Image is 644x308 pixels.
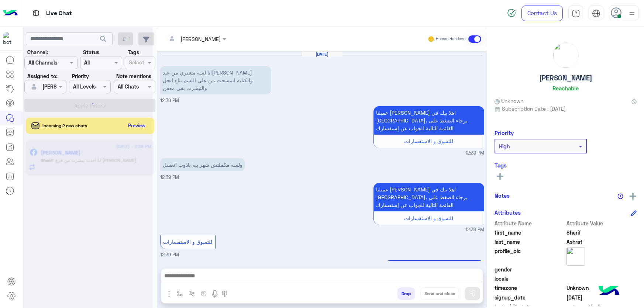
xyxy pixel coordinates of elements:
span: Sherif [566,229,637,236]
img: 713415422032625 [3,32,16,45]
span: 12:39 PM [160,98,179,103]
span: locale [495,275,565,283]
h6: Reachable [552,85,579,91]
img: send message [469,290,476,297]
img: picture [553,43,578,68]
button: create order [198,287,210,300]
span: للتسوق و الاستفسارات [163,239,212,245]
p: 12/8/2025, 12:39 PM [160,158,245,171]
img: picture [566,247,585,266]
p: 12/8/2025, 12:39 PM [373,183,484,211]
p: Live Chat [46,8,72,18]
img: profile [627,9,637,18]
div: loading... [81,97,94,110]
img: Trigger scenario [189,291,195,297]
img: tab [572,9,580,18]
span: signup_date [495,294,565,301]
img: tab [31,8,41,18]
span: last_name [495,238,565,246]
h6: Priority [495,129,514,136]
span: Attribute Value [566,219,637,227]
span: null [566,275,637,283]
h6: [DATE] [302,52,342,57]
p: 12/8/2025, 12:39 PM [385,260,484,273]
img: select flow [177,291,183,297]
span: timezone [495,284,565,292]
button: Trigger scenario [186,287,198,300]
img: hulul-logo.png [596,278,622,304]
img: create order [201,291,207,297]
span: 12:39 PM [160,174,179,180]
span: 12:39 PM [465,226,484,233]
div: Select [128,58,144,68]
span: للتسوق و الاستفسارات [404,215,453,221]
img: notes [617,193,623,199]
span: Unknown [566,284,637,292]
p: 12/8/2025, 12:39 PM [160,66,271,94]
h6: Attributes [495,209,521,216]
img: make a call [222,291,228,297]
small: Human Handover [436,36,467,42]
span: Ashraf [566,238,637,246]
a: tab [568,6,583,21]
span: Subscription Date : [DATE] [502,105,566,113]
span: Attribute Name [495,219,565,227]
img: Logo [3,6,18,21]
span: 12:39 PM [465,150,484,157]
span: 2025-08-12T09:39:12.432Z [566,294,637,301]
h6: Notes [495,192,510,199]
span: للتسوق و الاستفسارات [404,138,453,144]
h5: [PERSON_NAME] [539,74,592,82]
img: spinner [507,8,516,17]
p: 12/8/2025, 12:39 PM [373,106,484,135]
span: profile_pic [495,247,565,264]
span: null [566,266,637,273]
span: Unknown [495,97,523,105]
img: add [630,193,636,200]
img: tab [592,9,600,18]
h6: Tags [495,162,637,169]
button: select flow [174,287,186,300]
button: Send and close [420,287,459,300]
span: gender [495,266,565,273]
button: Drop [397,287,415,300]
img: send attachment [165,290,173,298]
a: Contact Us [521,6,563,21]
img: send voice note [210,290,219,298]
span: 12:39 PM [160,252,179,257]
span: first_name [495,229,565,236]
